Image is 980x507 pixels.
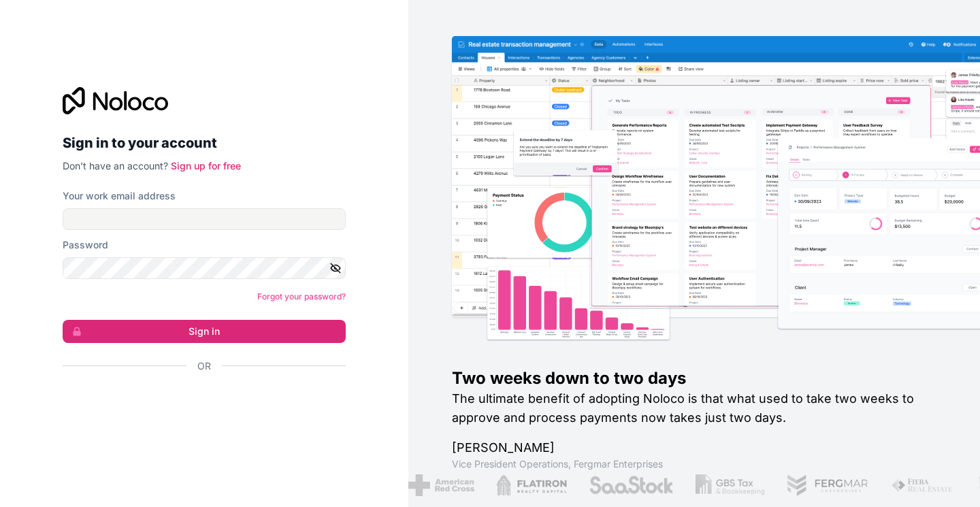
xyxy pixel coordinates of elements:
[197,359,211,373] span: Or
[63,257,346,279] input: Password
[452,389,936,427] h2: The ultimate benefit of adopting Noloco is that what used to take two weeks to approve and proces...
[63,131,346,155] h2: Sign in to your account
[63,238,108,252] label: Password
[403,474,469,496] img: /assets/american-red-cross-BAupjrZR.png
[63,208,346,230] input: Email address
[452,367,936,389] h1: Two weeks down to two days
[452,438,936,457] h1: [PERSON_NAME]
[583,474,669,496] img: /assets/saastock-C6Zbiodz.png
[63,160,168,171] span: Don't have an account?
[781,474,864,496] img: /assets/fergmar-CudnrXN5.png
[491,474,562,496] img: /assets/flatiron-C8eUkumj.png
[257,291,346,301] a: Forgot your password?
[171,160,241,171] a: Sign up for free
[691,474,760,496] img: /assets/gbstax-C-GtDUiK.png
[63,320,346,343] button: Sign in
[452,457,936,471] h1: Vice President Operations , Fergmar Enterprises
[886,474,950,496] img: /assets/fiera-fwj2N5v4.png
[63,189,176,203] label: Your work email address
